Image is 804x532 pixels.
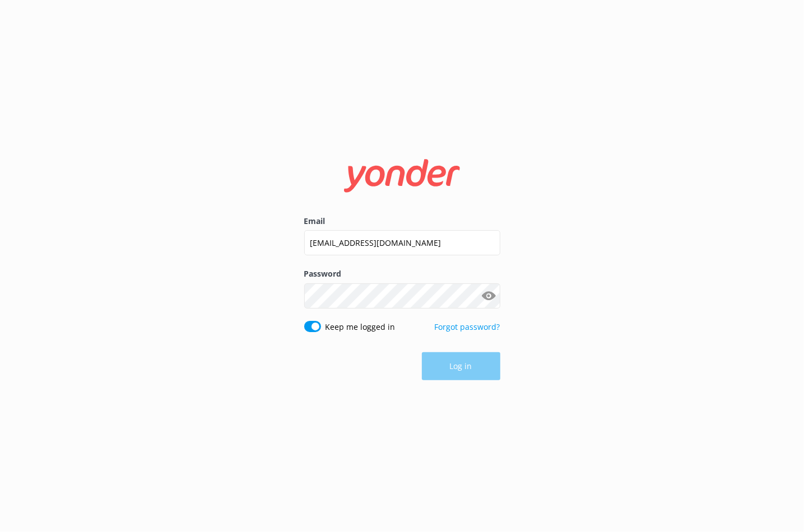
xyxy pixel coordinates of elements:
[478,284,500,307] button: Show password
[435,321,500,332] a: Forgot password?
[304,268,500,280] label: Password
[304,230,500,255] input: user@emailaddress.com
[304,215,500,227] label: Email
[326,321,396,333] label: Keep me logged in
